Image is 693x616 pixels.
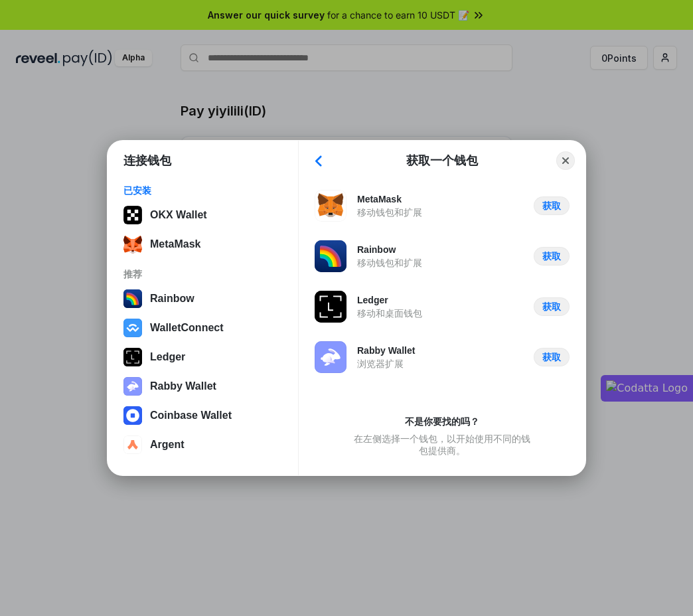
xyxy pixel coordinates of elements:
div: 移动钱包和扩展 [357,206,422,218]
button: Ledger [119,344,286,370]
div: Argent [150,439,185,451]
div: 获取 [542,301,561,313]
img: 5VZ71FV6L7PA3gg3tXrdQ+DgLhC+75Wq3no69P3MC0NFQpx2lL04Ql9gHK1bRDjsSBIvScBnDTk1WrlGIZBorIDEYJj+rhdgn... [123,206,142,224]
img: svg+xml,%3Csvg%20width%3D%22120%22%20height%3D%22120%22%20viewBox%3D%220%200%20120%20120%22%20fil... [123,289,142,308]
div: 获取 [542,351,561,363]
div: MetaMask [357,193,422,205]
img: svg+xml,%3Csvg%20xmlns%3D%22http%3A%2F%2Fwww.w3.org%2F2000%2Fsvg%22%20width%3D%2228%22%20height%3... [315,291,346,323]
img: svg+xml,%3Csvg%20xmlns%3D%22http%3A%2F%2Fwww.w3.org%2F2000%2Fsvg%22%20width%3D%2228%22%20height%3... [123,348,142,366]
img: svg+xml,%3Csvg%20width%3D%2228%22%20height%3D%2228%22%20viewBox%3D%220%200%2028%2028%22%20fill%3D... [123,319,142,337]
div: 移动和桌面钱包 [357,307,422,319]
img: svg+xml,%3Csvg%20width%3D%2228%22%20height%3D%2228%22%20viewBox%3D%220%200%2028%2028%22%20fill%3D... [315,190,346,222]
button: Rabby Wallet [119,373,286,400]
div: MetaMask [150,238,200,250]
button: OKX Wallet [119,202,286,228]
div: OKX Wallet [150,209,207,221]
div: Rabby Wallet [357,345,415,356]
button: 获取 [534,247,570,266]
div: Ledger [150,351,185,363]
img: svg+xml,%3Csvg%20width%3D%2228%22%20height%3D%2228%22%20viewBox%3D%220%200%2028%2028%22%20fill%3D... [123,406,142,425]
button: Argent [119,431,286,458]
div: 推荐 [123,268,282,280]
button: WalletConnect [119,315,286,341]
img: svg+xml;base64,PHN2ZyB3aWR0aD0iMzUiIGhlaWdodD0iMzQiIHZpZXdCb3g9IjAgMCAzNSAzNCIgZmlsbD0ibm9uZSIgeG... [123,235,142,254]
button: 获取 [534,348,570,366]
div: Coinbase Wallet [150,410,232,422]
div: 在左侧选择一个钱包，以开始使用不同的钱包提供商。 [351,433,534,457]
img: svg+xml,%3Csvg%20xmlns%3D%22http%3A%2F%2Fwww.w3.org%2F2000%2Fsvg%22%20fill%3D%22none%22%20viewBox... [315,341,346,373]
div: 获取 [542,250,561,262]
button: 获取 [534,196,570,215]
div: 不是你要找的吗？ [405,416,479,427]
img: svg+xml,%3Csvg%20xmlns%3D%22http%3A%2F%2Fwww.w3.org%2F2000%2Fsvg%22%20fill%3D%22none%22%20viewBox... [123,377,142,396]
div: Rainbow [150,293,194,305]
img: svg+xml,%3Csvg%20width%3D%22120%22%20height%3D%22120%22%20viewBox%3D%220%200%20120%20120%22%20fil... [315,240,346,272]
button: Rainbow [119,285,286,312]
div: Ledger [357,294,422,306]
button: 获取 [534,297,570,316]
div: 浏览器扩展 [357,358,415,370]
div: 获取 [542,200,561,212]
div: Rainbow [357,244,422,256]
h1: 连接钱包 [123,153,171,169]
div: 获取一个钱包 [406,153,478,169]
button: Close [556,151,575,170]
div: 移动钱包和扩展 [357,257,422,269]
button: Coinbase Wallet [119,402,286,429]
button: MetaMask [119,231,286,258]
div: Rabby Wallet [150,380,216,392]
div: WalletConnect [150,322,224,334]
img: svg+xml,%3Csvg%20width%3D%2228%22%20height%3D%2228%22%20viewBox%3D%220%200%2028%2028%22%20fill%3D... [123,435,142,454]
div: 已安装 [123,185,282,196]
